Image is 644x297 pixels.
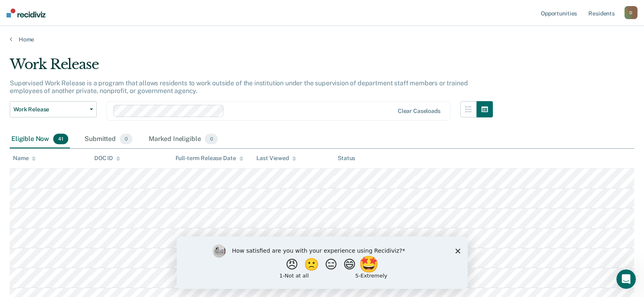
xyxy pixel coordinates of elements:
[10,36,634,43] a: Home
[338,155,355,162] div: Status
[176,155,243,162] div: Full-term Release Date
[177,236,468,289] iframe: Survey by Kim from Recidiviz
[147,130,219,148] div: Marked Ineligible0
[120,134,132,144] span: 0
[94,155,120,162] div: DOC ID
[624,6,637,19] button: D
[7,9,46,17] img: Recidiviz
[205,134,217,144] span: 0
[10,56,493,79] div: Work Release
[616,269,636,289] iframe: Intercom live chat
[13,106,87,113] span: Work Release
[256,155,296,162] div: Last Viewed
[13,155,36,162] div: Name
[10,101,97,117] button: Work Release
[10,79,468,95] p: Supervised Work Release is a program that allows residents to work outside of the institution und...
[10,130,70,148] div: Eligible Now41
[53,134,68,144] span: 41
[398,108,440,115] div: Clear caseloads
[83,130,134,148] div: Submitted0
